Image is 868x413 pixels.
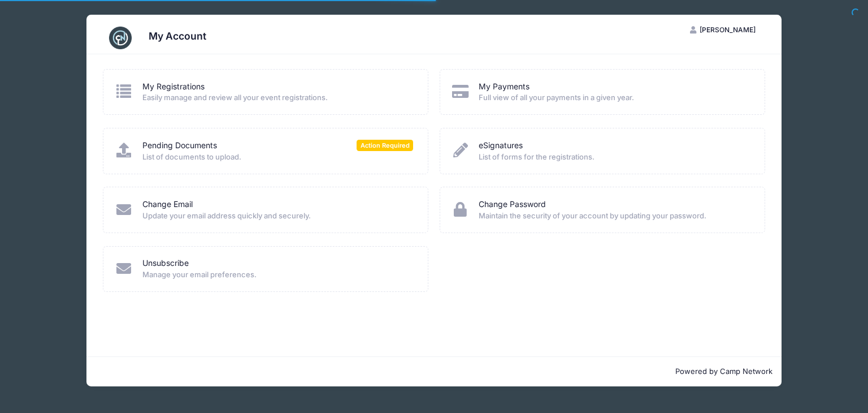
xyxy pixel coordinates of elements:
a: Pending Documents [142,140,217,152]
a: My Registrations [142,81,205,93]
button: [PERSON_NAME] [680,20,765,40]
span: Action Required [357,140,413,150]
span: Easily manage and review all your event registrations. [142,92,414,104]
a: Change Email [142,199,193,210]
span: List of forms for the registrations. [479,152,750,163]
span: Update your email address quickly and securely. [142,210,414,222]
a: My Payments [479,81,530,93]
span: Maintain the security of your account by updating your password. [479,210,750,222]
span: [PERSON_NAME] [700,25,756,34]
a: Unsubscribe [142,257,189,269]
span: Manage your email preferences. [142,269,414,281]
h3: My Account [149,30,206,42]
a: Change Password [479,199,546,210]
a: eSignatures [479,140,523,152]
p: Powered by Camp Network [96,366,772,377]
span: List of documents to upload. [142,152,414,163]
span: Full view of all your payments in a given year. [479,92,750,104]
img: CampNetwork [109,27,132,49]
